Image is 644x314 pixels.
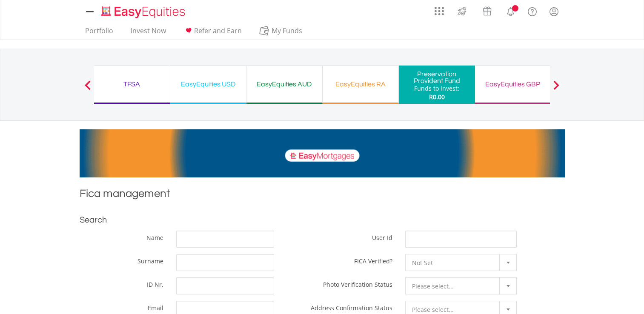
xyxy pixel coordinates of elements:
[80,186,565,205] h1: Fica management
[99,78,165,90] div: TFSA
[548,85,565,93] button: Next
[543,2,565,21] a: My Profile
[404,71,470,84] div: Preservation Provident Fund
[328,78,393,90] div: EasyEquities RA
[127,26,169,40] a: Invest Now
[412,254,498,271] span: Not Set
[100,5,189,19] img: EasyEquities_Logo.png
[455,4,469,18] img: thrive-v2.svg
[323,277,392,288] label: Photo Verification Status
[137,254,163,265] label: Surname
[79,85,96,93] button: Previous
[412,278,498,295] span: Please select...
[480,78,546,90] div: EasyEquities GBP
[372,231,392,242] label: User Id
[82,26,117,40] a: Portfolio
[194,26,242,35] span: Refer and Earn
[354,254,392,265] label: FICA Verified?
[252,78,317,90] div: EasyEquities AUD
[429,93,445,101] span: R0.00
[429,2,449,16] a: AppsGrid
[98,2,189,19] a: Home page
[80,129,565,177] img: EasyMortage Promotion Banner
[175,78,241,90] div: EasyEquities USD
[500,2,521,19] a: Notifications
[148,301,163,312] label: Email
[414,84,459,93] div: Funds to invest:
[259,25,315,36] span: My Funds
[480,4,494,18] img: vouchers-v2.svg
[147,277,163,288] label: ID Nr.
[435,6,444,16] img: grid-menu-icon.svg
[521,2,543,19] a: FAQ's and Support
[475,2,500,18] a: Vouchers
[146,231,163,242] label: Name
[180,26,245,40] a: Refer and Earn
[311,301,392,312] label: Address Confirmation Status
[80,214,565,226] h2: Search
